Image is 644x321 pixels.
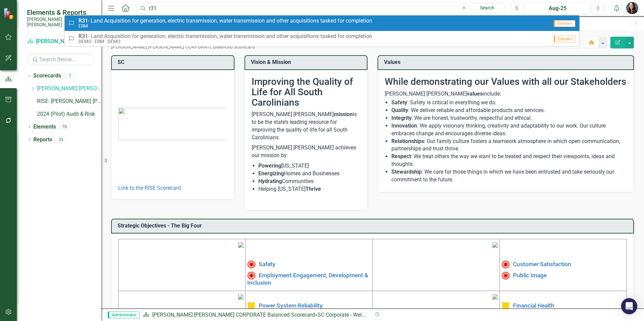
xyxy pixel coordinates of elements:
img: Not Meeting Target [502,272,510,280]
a: Power System Reliability [259,302,323,309]
a: Search [471,3,504,13]
strong: mission [334,111,353,117]
h3: Values [384,59,630,65]
div: Open Intercom Messenger [621,298,637,314]
a: [PERSON_NAME] [PERSON_NAME] CORPORATE Balanced Scorecard [152,312,315,318]
input: Search Below... [27,53,94,65]
a: Public Image [513,272,547,278]
li: Communities [258,178,361,185]
li: : Safety is critical in everything we do. [391,99,627,107]
li: : We care for those things in which we have been entrusted and take seriously our commitment to t... [391,168,627,184]
input: Search ClearPoint... [136,2,506,14]
strong: Powering [258,163,281,169]
span: - Land Acquisition for generation, electric transmission, water transmission and other acquisitio... [78,33,372,39]
div: 70 [59,124,70,130]
a: Scorecards [33,72,61,80]
h3: SC [118,59,230,65]
strong: Innovation [391,122,417,129]
h3: Vision & Mission [251,59,364,65]
small: ERM [78,24,372,29]
li: Helping [US_STATE] [258,185,361,193]
strong: Quality [391,107,408,113]
div: » [143,311,367,319]
a: Reports [33,136,52,144]
button: Aug-25 [525,2,590,14]
span: Elements & Reports [27,8,94,16]
h3: Strategic Objectives - The Big Four [118,223,630,229]
span: Element [554,36,575,42]
a: Elements [33,123,56,131]
img: Caution [247,302,255,310]
img: mceclip3%20v3.png [238,294,244,299]
div: 7 [64,73,75,79]
li: [US_STATE] [258,162,361,170]
img: Caution [502,302,510,310]
span: Administrator [108,312,139,318]
strong: Energizing [258,170,284,177]
a: Financial Health [513,302,554,309]
strong: Thrive [305,186,321,192]
a: Customer Satisfaction [513,261,571,267]
div: SC Corporate - Welcome to ClearPoint [318,312,407,318]
span: - Land Acquisition for generation, electric transmission, water transmission and other acquisitio... [78,18,372,24]
li: : We are honest, trustworthy, respectful and ethical. [391,114,627,122]
img: Tami Griswold [626,2,638,14]
img: Not Meeting Target [247,272,255,280]
a: [PERSON_NAME] [PERSON_NAME] CORPORATE Balanced Scorecard [37,85,101,93]
a: Safety [259,261,276,267]
img: High Alert [247,260,255,269]
a: - Land Acquisition for generation, electric transmission, water transmission and other acquisitio... [65,15,579,31]
strong: Stewardship [391,169,422,175]
small: [PERSON_NAME] [PERSON_NAME] [27,16,94,28]
li: : Our family culture fosters a teamwork atmosphere in which open communication, partnerships and ... [391,138,627,153]
div: 33 [56,137,66,142]
img: ClearPoint Strategy [3,8,15,20]
img: High Alert [502,260,510,269]
strong: values [467,91,483,97]
strong: Integrity [391,115,412,121]
a: RISE: [PERSON_NAME] [PERSON_NAME] Recognizing Innovation, Safety and Excellence [37,98,101,105]
a: - Land Acquisition for generation, electric transmission, water transmission and other acquisitio... [65,31,579,46]
strong: Respect [391,153,411,159]
strong: Hydrating [258,178,282,184]
li: : We apply visionary thinking, creativity and adaptability to our work. Our culture embraces chan... [391,122,627,138]
img: mceclip4.png [492,294,498,299]
h2: Improving the Quality of Life for All South Carolinians [252,77,361,108]
span: Element [554,20,575,27]
a: 2024 (Pilot) Audit & Risk [37,110,101,118]
strong: Relationships [391,138,424,144]
p: [PERSON_NAME] [PERSON_NAME] achieves our mission by: [252,143,361,161]
a: Link to the RISE Scorecard [118,185,181,191]
div: [PERSON_NAME] [PERSON_NAME] CORPORATE Balanced Scorecard [111,44,255,49]
p: [PERSON_NAME] [PERSON_NAME] is to be the state’s leading resource for improving the quality of li... [252,111,361,143]
img: mceclip1%20v4.png [238,242,244,248]
li: : We treat others the way we want to be treated and respect their viewpoints, ideas and thoughts. [391,153,627,168]
a: [PERSON_NAME] [PERSON_NAME] CORPORATE Balanced Scorecard [27,38,94,45]
p: [PERSON_NAME] [PERSON_NAME] include: [385,90,627,98]
strong: Safety [391,99,407,106]
img: mceclip2%20v3.png [492,242,498,248]
h2: While demonstrating our Values with all our Stakeholders [385,77,627,87]
small: DEMO - ERM - DEMO [78,39,372,44]
li: : We deliver reliable and affordable products and services. [391,107,627,114]
a: Employment Engagement, Development & Inclusion [247,272,368,286]
div: Aug-25 [528,4,587,12]
li: Homes and Businesses [258,170,361,178]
